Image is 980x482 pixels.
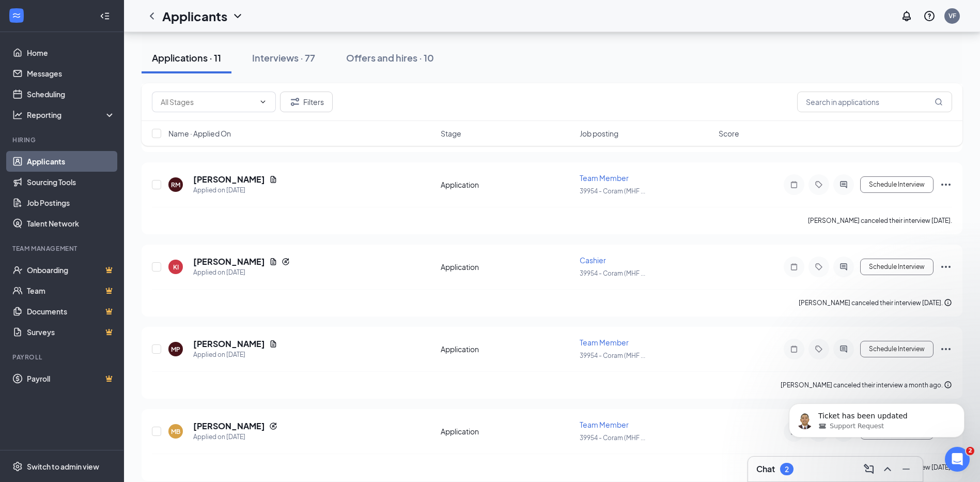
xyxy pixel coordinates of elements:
[580,420,629,429] span: Team Member
[27,172,115,192] a: Sourcing Tools
[773,382,980,454] iframe: Intercom notifications message
[788,263,800,271] svg: Note
[27,151,115,172] a: Applicants
[12,110,23,120] svg: Analysis
[781,380,952,390] div: [PERSON_NAME] canceled their interview a month ago.
[813,345,825,353] svg: Tag
[881,463,894,475] svg: ChevronUp
[441,128,461,139] span: Stage
[879,461,896,477] button: ChevronUp
[948,11,956,20] div: VF
[861,461,877,477] button: ComposeMessage
[193,420,265,432] h5: [PERSON_NAME]
[580,434,645,442] span: 39954 - Coram (MHF ...
[193,256,265,267] h5: [PERSON_NAME]
[171,180,180,189] div: RM
[282,258,290,266] svg: Reapply
[580,352,645,359] span: 39954 - Coram (MHF ...
[935,98,943,106] svg: MagnifyingGlass
[719,128,739,139] span: Score
[27,63,115,84] a: Messages
[27,301,115,322] a: DocumentsCrown
[27,280,115,301] a: TeamCrown
[27,260,115,280] a: OnboardingCrown
[27,192,115,213] a: Job Postings
[580,269,645,277] span: 39954 - Coram (MHF ...
[27,368,115,389] a: PayrollCrown
[863,463,875,475] svg: ComposeMessage
[441,179,573,190] div: Application
[580,338,629,347] span: Team Member
[945,447,970,472] iframe: Intercom live chat
[259,98,267,106] svg: ChevronDown
[12,244,113,253] div: Team Management
[27,42,115,63] a: Home
[837,180,850,189] svg: ActiveChat
[580,173,629,183] span: Team Member
[797,92,952,112] input: Search in applications
[193,338,265,350] h5: [PERSON_NAME]
[162,7,227,25] h1: Applicants
[27,461,99,472] div: Switch to admin view
[860,259,934,275] button: Schedule Interview
[441,426,573,436] div: Application
[27,84,115,104] a: Scheduling
[269,340,277,348] svg: Document
[900,10,913,22] svg: Notifications
[441,344,573,354] div: Application
[580,187,645,195] span: 39954 - Coram (MHF ...
[146,10,158,22] svg: ChevronLeft
[171,427,180,436] div: MB
[923,10,936,22] svg: QuestionInfo
[269,422,277,430] svg: Reapply
[12,135,113,144] div: Hiring
[788,345,800,353] svg: Note
[193,432,277,442] div: Applied on [DATE]
[860,341,934,357] button: Schedule Interview
[231,10,244,22] svg: ChevronDown
[940,343,952,355] svg: Ellipses
[11,10,22,21] svg: WorkstreamLogo
[785,465,789,474] div: 2
[799,298,952,308] div: [PERSON_NAME] canceled their interview [DATE].
[12,353,113,361] div: Payroll
[837,263,850,271] svg: ActiveChat
[193,185,277,195] div: Applied on [DATE]
[269,258,277,266] svg: Document
[173,263,179,272] div: KI
[252,51,315,64] div: Interviews · 77
[27,322,115,342] a: SurveysCrown
[756,463,775,475] h3: Chat
[289,96,301,108] svg: Filter
[27,110,116,120] div: Reporting
[898,461,914,477] button: Minimize
[813,263,825,271] svg: Tag
[193,267,290,278] div: Applied on [DATE]
[152,51,221,64] div: Applications · 11
[580,255,606,265] span: Cashier
[193,174,265,185] h5: [PERSON_NAME]
[940,261,952,273] svg: Ellipses
[168,128,231,139] span: Name · Applied On
[441,262,573,272] div: Application
[837,345,850,353] svg: ActiveChat
[193,350,277,360] div: Applied on [DATE]
[161,96,255,108] input: All Stages
[808,216,952,226] div: [PERSON_NAME] canceled their interview [DATE].
[171,345,180,354] div: MP
[900,463,912,475] svg: Minimize
[944,381,952,389] svg: Info
[966,447,974,455] span: 2
[944,298,952,307] svg: Info
[813,180,825,189] svg: Tag
[280,92,333,112] button: Filter Filters
[346,51,434,64] div: Offers and hires · 10
[100,11,110,21] svg: Collapse
[27,213,115,234] a: Talent Network
[788,180,800,189] svg: Note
